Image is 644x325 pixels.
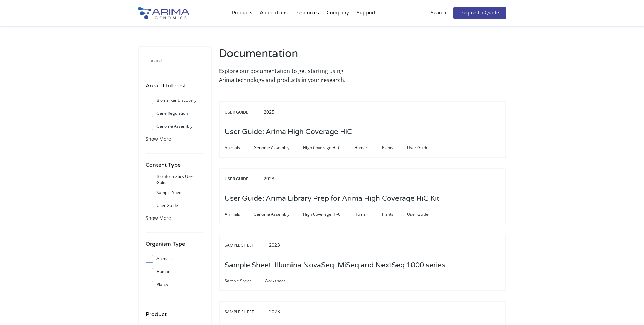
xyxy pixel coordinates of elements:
label: User Guide [146,200,204,211]
input: Search [146,54,204,67]
label: Bioinformatics User Guide [146,174,204,185]
span: 2023 [269,242,280,248]
span: Show More [146,215,171,221]
p: Search [431,9,446,17]
label: Animals [146,254,204,264]
span: Plants [382,144,407,152]
h3: User Guide: Arima Library Prep for Arima High Coverage HiC Kit [225,188,439,209]
span: 2023 [264,175,274,182]
label: Gene Regulation [146,108,204,118]
span: User Guide [225,175,262,183]
span: Human [354,210,382,218]
h4: Area of Interest [146,81,204,95]
span: Animals [225,144,254,152]
label: Genome Assembly [146,121,204,131]
span: Worksheet [265,277,299,285]
a: Request a Quote [453,7,506,19]
span: Sample Sheet [225,241,268,250]
span: User Guide [407,144,442,152]
a: Sample Sheet: Illumina NovaSeq, MiSeq and NextSeq 1000 series [225,262,445,269]
span: High Coverage Hi-C [303,210,354,218]
h3: Sample Sheet: Illumina NovaSeq, MiSeq and NextSeq 1000 series [225,255,445,276]
a: User Guide: Arima High Coverage HiC [225,128,352,136]
span: 2023 [269,308,280,315]
label: Biomarker Discovery [146,95,204,105]
span: Genome Assembly [254,144,303,152]
span: Show More [146,136,171,142]
h3: User Guide: Arima High Coverage HiC [225,122,352,143]
span: Genome Assembly [254,210,303,218]
span: User Guide [225,108,262,116]
h4: Content Type [146,160,204,174]
span: Human [354,144,382,152]
h2: Documentation [219,46,359,67]
span: User Guide [407,210,442,218]
h4: Organism Type [146,240,204,254]
span: Sample Sheet [225,277,265,285]
span: Animals [225,210,254,218]
span: Plants [382,210,407,218]
img: Arima-Genomics-logo [138,7,189,19]
h4: Product [146,310,204,324]
span: Sample Sheet [225,308,268,316]
a: User Guide: Arima Library Prep for Arima High Coverage HiC Kit [225,195,439,202]
label: Sample Sheet [146,187,204,198]
label: Plants [146,280,204,290]
label: Human [146,267,204,277]
p: Explore our documentation to get starting using Arima technology and products in your research. [219,67,359,84]
span: High Coverage Hi-C [303,144,354,152]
